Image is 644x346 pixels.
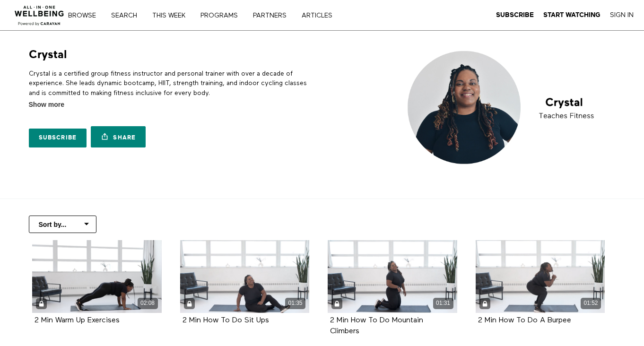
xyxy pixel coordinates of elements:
a: Subscribe [496,11,534,19]
h1: Crystal [29,47,67,62]
a: Start Watching [543,11,600,19]
a: Share [91,126,146,147]
strong: 2 Min Warm Up Exercises [35,317,120,324]
a: Search [108,12,147,19]
div: 02:08 [138,298,158,309]
p: Crystal is a certified group fitness instructor and personal trainer with over a decade of experi... [29,69,319,98]
a: PROGRAMS [197,12,248,19]
a: 2 Min Warm Up Exercises [35,317,120,324]
a: 2 Min How To Do A Burpee 01:52 [476,240,605,313]
a: 2 Min How To Do Mountain Climbers [330,317,423,335]
strong: 2 Min How To Do Mountain Climbers [330,317,423,335]
div: 01:31 [433,298,453,309]
a: ARTICLES [298,12,342,19]
a: 2 Min How To Do Sit Ups [183,317,269,324]
strong: 2 Min How To Do A Burpee [478,317,571,324]
strong: Start Watching [543,11,600,18]
span: Show more [29,100,64,110]
div: 01:52 [581,298,601,309]
a: Browse [65,12,106,19]
a: Sign In [610,11,634,19]
a: 2 Min How To Do Sit Ups 01:35 [180,240,310,313]
a: 2 Min How To Do A Burpee [478,317,571,324]
strong: Subscribe [496,11,534,18]
a: THIS WEEK [149,12,195,19]
a: Subscribe [29,129,87,147]
a: 2 Min How To Do Mountain Climbers 01:31 [328,240,457,313]
a: 2 Min Warm Up Exercises 02:08 [32,240,162,313]
strong: 2 Min How To Do Sit Ups [183,317,269,324]
img: Crystal [401,47,616,168]
div: 01:35 [285,298,305,309]
nav: Primary [75,10,352,20]
a: PARTNERS [250,12,296,19]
